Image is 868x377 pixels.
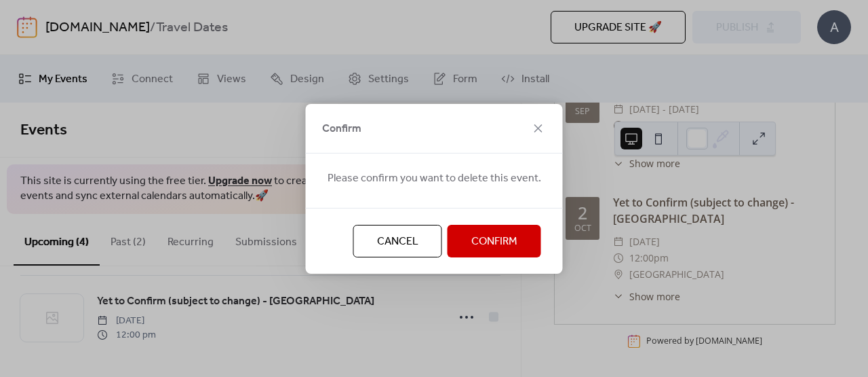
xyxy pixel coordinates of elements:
span: Confirm [471,234,517,250]
span: Please confirm you want to delete this event. [328,170,541,187]
button: Confirm [448,225,541,257]
span: Confirm [322,121,361,137]
span: Cancel [377,234,418,250]
button: Cancel [353,225,442,257]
